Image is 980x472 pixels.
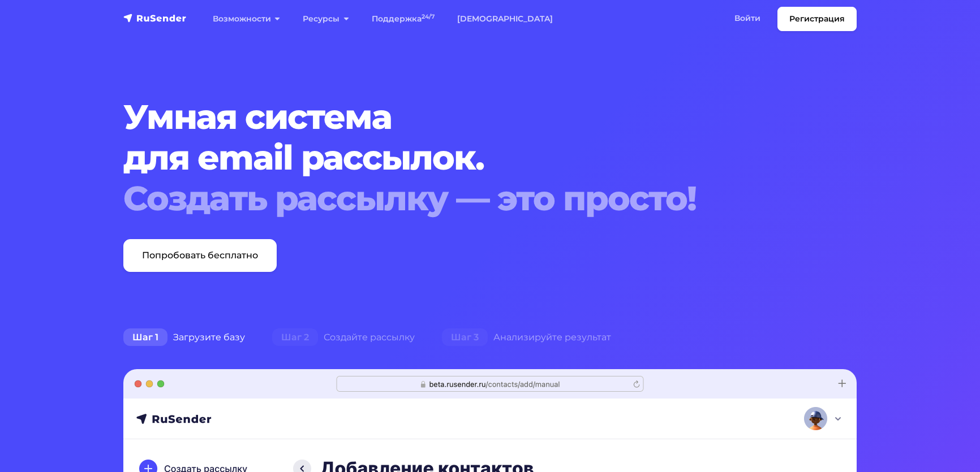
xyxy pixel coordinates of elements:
[291,7,360,31] a: Ресурсы
[259,326,428,349] div: Создайте рассылку
[123,12,187,24] img: RuSender
[777,7,857,31] a: Регистрация
[123,328,167,347] span: Шаг 1
[442,328,488,347] span: Шаг 3
[123,97,794,219] h1: Умная система для email рассылок.
[360,7,446,31] a: Поддержка24/7
[123,239,277,272] a: Попробовать бесплатно
[110,326,259,349] div: Загрузите базу
[201,7,291,31] a: Возможности
[272,328,318,347] span: Шаг 2
[723,7,772,30] a: Войти
[428,326,625,349] div: Анализируйте результат
[422,13,435,20] sup: 24/7
[123,178,794,219] div: Создать рассылку — это просто!
[446,7,564,31] a: [DEMOGRAPHIC_DATA]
